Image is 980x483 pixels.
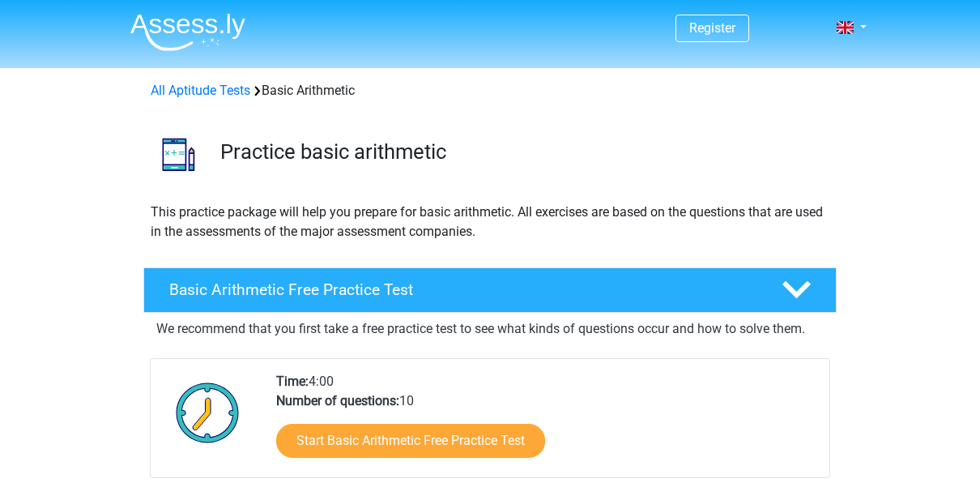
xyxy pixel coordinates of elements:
[169,280,756,299] h4: Basic Arithmetic Free Practice Test
[689,20,735,36] a: Register
[151,83,250,98] a: All Aptitude Tests
[151,203,829,241] p: This practice package will help you prepare for basic arithmetic. All exercises are based on the ...
[144,81,836,100] div: Basic Arithmetic
[276,424,545,458] a: Start Basic Arithmetic Free Practice Test
[264,372,829,477] div: 4:00 10
[156,319,824,339] p: We recommend that you first take a free practice test to see what kinds of questions occur and ho...
[220,139,824,165] h3: Practice basic arithmetic
[130,13,245,51] img: Assessly
[137,267,843,313] a: Basic Arithmetic Free Practice Test
[276,393,399,408] b: Number of questions:
[144,120,213,189] img: basic arithmetic
[276,374,309,389] b: Time:
[167,372,249,453] img: Clock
